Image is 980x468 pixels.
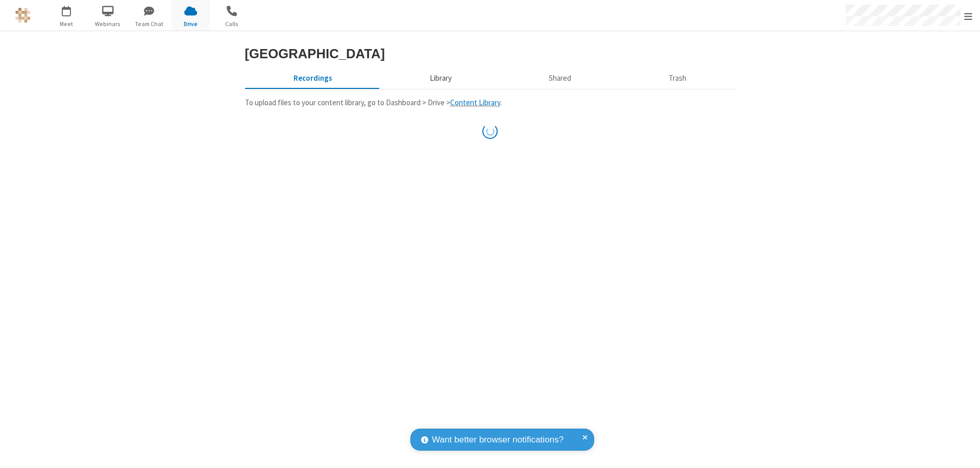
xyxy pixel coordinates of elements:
span: Calls [213,19,251,29]
button: Shared during meetings [500,68,620,88]
span: Want better browser notifications? [432,433,563,447]
span: Meet [47,19,86,29]
span: Team Chat [130,19,168,29]
span: Webinars [89,19,127,29]
button: Recorded meetings [245,68,381,88]
h3: [GEOGRAPHIC_DATA] [245,46,736,61]
button: Content library [381,68,500,88]
p: To upload files to your content library, go to Dashboard > Drive > . [245,97,736,109]
button: Trash [620,68,736,88]
span: Drive [171,19,210,29]
img: QA Selenium DO NOT DELETE OR CHANGE [15,8,31,23]
a: Content Library [450,98,500,107]
iframe: Chat [954,441,972,461]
